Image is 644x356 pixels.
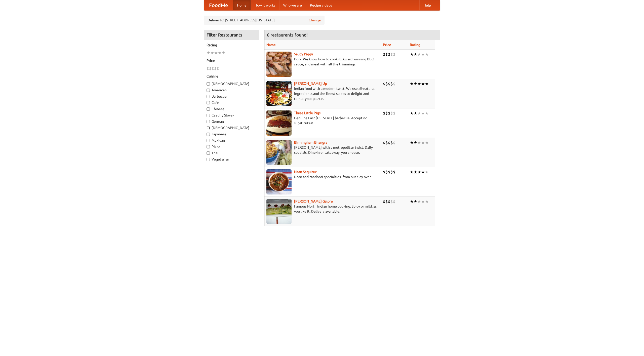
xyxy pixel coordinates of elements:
[417,140,421,145] li: ★
[414,169,417,175] li: ★
[207,138,256,143] label: Mexican
[214,66,217,71] li: $
[393,81,395,87] li: $
[294,82,327,86] a: [PERSON_NAME] Up
[425,81,429,87] li: ★
[207,88,256,93] label: American
[279,0,306,10] a: Who we are
[266,81,292,106] img: curryup.jpg
[417,199,421,204] li: ★
[388,140,390,145] li: $
[204,16,325,25] div: Deliver to: [STREET_ADDRESS][US_STATE]
[207,94,256,99] label: Barbecue
[207,101,210,104] input: Cafe
[266,86,379,101] p: Indian food with a modern twist. We use all-natural ingredients and the finest spices to delight ...
[417,110,421,116] li: ★
[383,169,385,175] li: $
[417,81,421,87] li: ★
[207,89,210,92] input: American
[410,169,414,175] li: ★
[266,145,379,155] p: [PERSON_NAME] with a metropolitan twist. Daily specials. Dine-in or takeaway, you choose.
[410,43,420,47] a: Rating
[388,52,390,57] li: $
[388,81,390,87] li: $
[414,140,417,145] li: ★
[207,114,210,117] input: Czech / Slovak
[425,140,429,145] li: ★
[207,113,256,118] label: Czech / Slovak
[207,100,256,105] label: Cafe
[207,120,210,123] input: German
[390,199,393,204] li: $
[385,169,388,175] li: $
[212,66,214,71] li: $
[393,110,395,116] li: $
[207,66,209,71] li: $
[417,52,421,57] li: ★
[218,50,222,56] li: ★
[209,66,212,71] li: $
[217,66,219,71] li: $
[207,95,210,98] input: Barbecue
[421,169,425,175] li: ★
[393,52,395,57] li: $
[266,140,292,165] img: bhangra.jpg
[385,81,388,87] li: $
[294,140,327,144] a: Birmingham Bhangra
[414,110,417,116] li: ★
[251,0,279,10] a: How it works
[385,140,388,145] li: $
[294,111,320,115] a: Three Little Pigs
[425,52,429,57] li: ★
[410,110,414,116] li: ★
[419,0,435,10] a: Help
[294,52,313,56] a: Saucy Piggy
[425,169,429,175] li: ★
[390,169,393,175] li: $
[207,107,210,111] input: Chinese
[393,199,395,204] li: $
[385,110,388,116] li: $
[294,199,333,203] a: [PERSON_NAME] Galore
[390,81,393,87] li: $
[383,110,385,116] li: $
[421,199,425,204] li: ★
[207,145,210,148] input: Pizza
[267,32,308,37] ng-pluralize: 6 restaurants found!
[421,81,425,87] li: ★
[207,50,210,56] li: ★
[421,140,425,145] li: ★
[425,110,429,116] li: ★
[385,199,388,204] li: $
[410,199,414,204] li: ★
[207,119,256,124] label: German
[393,169,395,175] li: $
[410,52,414,57] li: ★
[388,169,390,175] li: $
[204,30,259,40] h4: Filter Restaurants
[207,125,256,130] label: [DEMOGRAPHIC_DATA]
[393,140,395,145] li: $
[410,140,414,145] li: ★
[425,199,429,204] li: ★
[388,110,390,116] li: $
[294,170,316,174] a: Naan Sequitur
[390,110,393,116] li: $
[388,199,390,204] li: $
[414,81,417,87] li: ★
[266,199,292,224] img: currygalore.jpg
[383,43,391,47] a: Price
[383,52,385,57] li: $
[207,81,256,86] label: [DEMOGRAPHIC_DATA]
[309,18,321,23] a: Change
[233,0,251,10] a: Home
[266,115,379,126] p: Genuine East [US_STATE] barbecue. Accept no substitutes!
[390,140,393,145] li: $
[266,52,292,77] img: saucy.jpg
[385,52,388,57] li: $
